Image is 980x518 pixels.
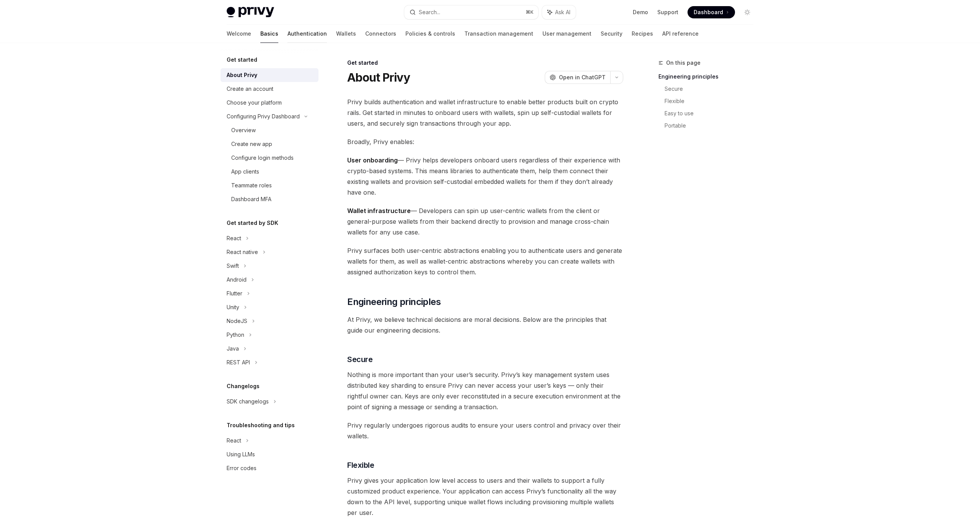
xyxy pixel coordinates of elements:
[231,195,271,204] div: Dashboard MFA
[542,5,576,19] button: Ask AI
[464,25,533,43] a: Transaction management
[545,71,610,84] button: Open in ChatGPT
[227,436,241,445] div: React
[220,192,318,206] a: Dashboard MFA
[227,421,295,430] h5: Troubleshooting and tips
[347,155,623,198] span: — Privy helps developers onboard users regardless of their experience with crypto-based systems. ...
[347,245,623,277] span: Privy surfaces both user-centric abstractions enabling you to authenticate users and generate wal...
[227,218,278,228] h5: Get started by SDK
[231,167,259,176] div: App clients
[688,6,735,18] a: Dashboard
[633,8,648,16] a: Demo
[665,120,759,132] a: Portable
[260,25,278,43] a: Basics
[405,25,455,43] a: Policies & controls
[347,136,623,147] span: Broadly, Privy enables:
[220,165,318,179] a: App clients
[336,25,356,43] a: Wallets
[227,303,239,312] div: Unity
[665,95,759,107] a: Flexible
[347,354,372,365] span: Secure
[347,70,410,84] h1: About Privy
[347,156,398,164] strong: User onboarding
[227,344,239,353] div: Java
[231,139,272,149] div: Create new app
[231,181,272,190] div: Teammate roles
[231,126,256,135] div: Overview
[662,25,699,43] a: API reference
[542,25,591,43] a: User management
[220,68,318,82] a: About Privy
[227,464,256,473] div: Error codes
[665,107,759,120] a: Easy to use
[227,112,300,121] div: Configuring Privy Dashboard
[347,207,411,215] strong: Wallet infrastructure
[220,123,318,137] a: Overview
[347,420,623,441] span: Privy regularly undergoes rigorous audits to ensure your users control and privacy over their wal...
[220,179,318,192] a: Teammate roles
[220,96,318,110] a: Choose your platform
[365,25,396,43] a: Connectors
[227,248,258,257] div: React native
[694,8,723,16] span: Dashboard
[220,151,318,165] a: Configure login methods
[347,97,623,129] span: Privy builds authentication and wallet infrastructure to enable better products built on crypto r...
[347,314,623,336] span: At Privy, we believe technical decisions are moral decisions. Below are the principles that guide...
[555,8,570,16] span: Ask AI
[347,59,623,67] div: Get started
[227,275,247,284] div: Android
[559,74,606,81] span: Open in ChatGPT
[632,25,653,43] a: Recipes
[287,25,327,43] a: Authentication
[227,84,273,93] div: Create an account
[227,98,282,107] div: Choose your platform
[404,5,538,19] button: Search...⌘K
[666,58,701,67] span: On this page
[665,83,759,95] a: Secure
[220,448,318,461] a: Using LLMs
[231,153,294,162] div: Configure login methods
[227,261,239,270] div: Swift
[657,8,678,16] a: Support
[741,6,753,18] button: Toggle dark mode
[347,205,623,238] span: — Developers can spin up user-centric wallets from the client or general-purpose wallets from the...
[601,25,622,43] a: Security
[227,70,257,80] div: About Privy
[347,296,441,308] span: Engineering principles
[227,397,269,406] div: SDK changelogs
[227,450,255,459] div: Using LLMs
[658,70,759,83] a: Engineering principles
[220,137,318,151] a: Create new app
[347,475,623,518] span: Privy gives your application low level access to users and their wallets to support a fully custo...
[227,382,260,391] h5: Changelogs
[227,25,251,43] a: Welcome
[227,7,274,18] img: light logo
[526,9,534,15] span: ⌘ K
[347,369,623,412] span: Nothing is more important than your user’s security. Privy’s key management system uses distribut...
[227,289,242,298] div: Flutter
[227,234,241,243] div: React
[347,460,374,470] span: Flexible
[227,55,257,64] h5: Get started
[227,316,247,326] div: NodeJS
[220,461,318,475] a: Error codes
[227,330,244,339] div: Python
[220,82,318,96] a: Create an account
[227,358,250,367] div: REST API
[419,8,440,17] div: Search...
